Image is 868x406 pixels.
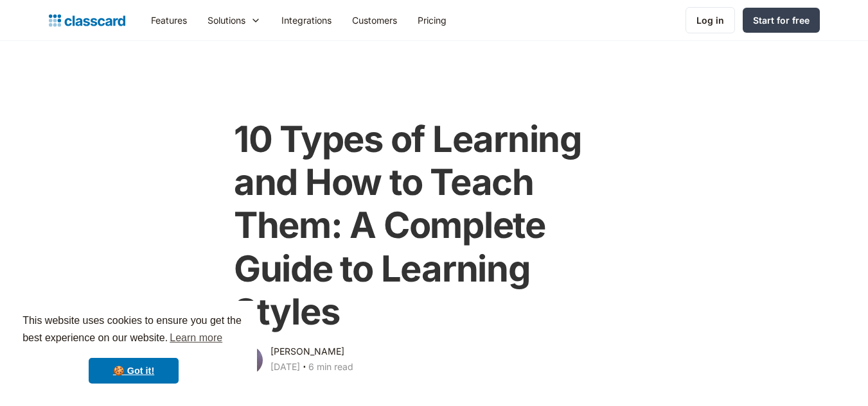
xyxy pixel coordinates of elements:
[89,358,179,384] a: dismiss cookie message
[696,13,724,27] div: Log in
[308,359,353,375] div: 6 min read
[208,13,245,27] div: Solutions
[342,6,407,35] a: Customers
[270,359,300,375] div: [DATE]
[270,344,344,359] div: [PERSON_NAME]
[22,313,245,348] span: This website uses cookies to ensure you get the best experience on our website.
[686,7,735,33] a: Log in
[49,12,125,30] a: home
[407,6,457,35] a: Pricing
[141,6,197,35] a: Features
[197,6,271,35] div: Solutions
[10,301,257,396] div: cookieconsent
[753,13,810,27] div: Start for free
[300,359,308,377] div: ‧
[743,8,820,33] a: Start for free
[168,328,224,348] a: learn more about cookies
[234,118,634,334] h1: 10 Types of Learning and How to Teach Them: A Complete Guide to Learning Styles
[271,6,342,35] a: Integrations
